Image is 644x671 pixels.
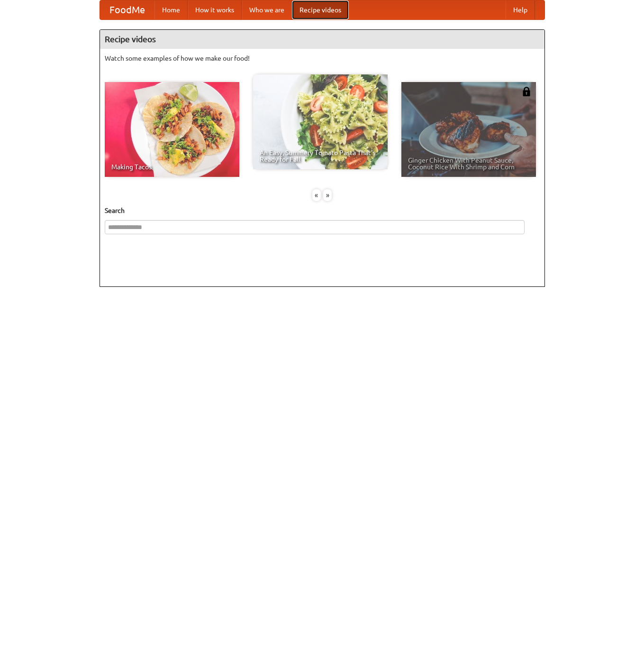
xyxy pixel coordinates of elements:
p: Watch some examples of how we make our food! [105,54,540,63]
a: How it works [188,0,242,19]
a: Recipe videos [292,0,349,19]
div: « [312,189,321,201]
h4: Recipe videos [100,30,544,49]
div: » [323,189,332,201]
a: FoodMe [100,0,154,19]
h5: Search [105,206,540,215]
a: Who we are [242,0,292,19]
span: An Easy, Summery Tomato Pasta That's Ready for Fall [260,149,381,163]
a: Help [506,0,535,19]
a: Making Tacos [105,82,239,177]
a: Home [154,0,188,19]
span: Making Tacos [111,164,233,170]
img: 483408.png [522,87,531,96]
a: An Easy, Summery Tomato Pasta That's Ready for Fall [253,74,388,169]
